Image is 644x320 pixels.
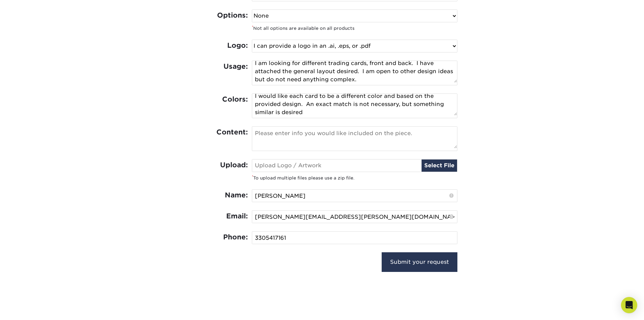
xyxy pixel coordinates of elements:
label: Phone: [187,231,248,243]
label: Name: [187,189,248,201]
div: Open Intercom Messenger [621,297,637,313]
label: Usage: [187,61,248,72]
small: To upload multiple files please use a zip file. [252,172,457,181]
label: Logo: [187,40,248,51]
input: Submit your request [382,252,457,272]
label: Email: [187,210,248,222]
label: Colors: [187,93,248,105]
label: Upload: [187,159,248,171]
label: Content: [187,126,248,138]
iframe: reCAPTCHA [187,252,278,276]
label: Options: [187,9,248,21]
small: Not all options are available on all products [252,22,457,31]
